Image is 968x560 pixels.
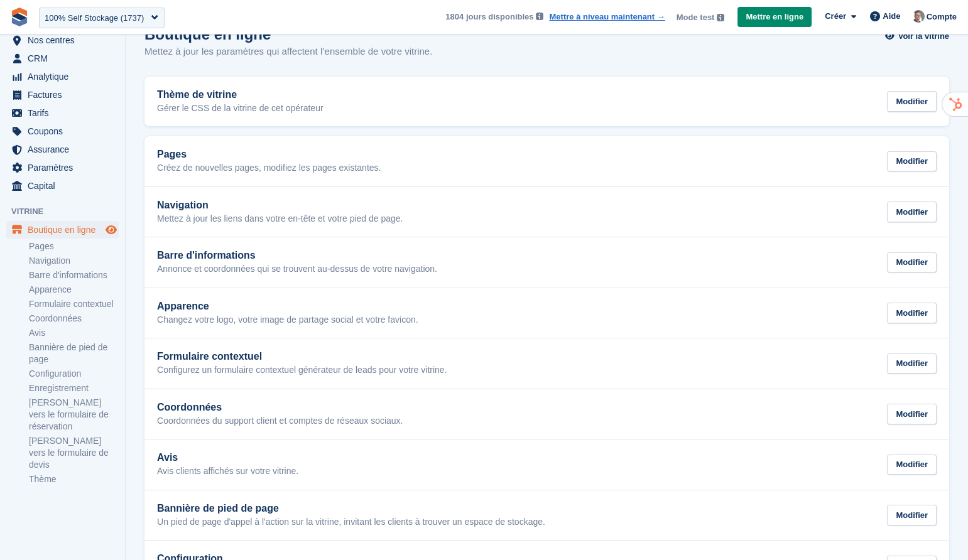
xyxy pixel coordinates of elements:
a: menu [6,221,119,239]
a: Barre d'informations [29,269,119,281]
a: menu [6,104,119,122]
a: Coordonnées [29,313,119,325]
a: Barre d'informations Annonce et coordonnées qui se trouvent au-dessus de votre navigation. Modifier [144,237,949,288]
div: Modifier [887,252,937,273]
span: Voir la vitrine [898,30,949,43]
p: Avis clients affichés sur votre vitrine. [157,466,298,477]
span: Paramètres [28,159,103,176]
p: Créez de nouvelles pages, modifiez les pages existantes. [157,163,381,174]
a: Pages Créez de nouvelles pages, modifiez les pages existantes. Modifier [144,136,949,186]
div: Modifier [887,151,937,172]
span: Mode test [677,11,715,24]
span: Nos centres [28,31,103,49]
a: [PERSON_NAME] vers le formulaire de devis [29,435,119,471]
a: Coordonnées Coordonnées du support client et comptes de réseaux sociaux. Modifier [144,389,949,439]
h2: Thème de vitrine [157,89,324,100]
p: Configurez un formulaire contextuel générateur de leads pour votre vitrine. [157,365,447,376]
div: Modifier [887,91,937,112]
h2: Avis [157,452,298,463]
p: Annonce et coordonnées qui se trouvent au-dessus de votre navigation. [157,264,437,275]
h2: Coordonnées [157,402,403,413]
h2: Barre d'informations [157,250,437,261]
a: Enregistrement [29,382,119,394]
a: menu [6,159,119,176]
div: Modifier [887,303,937,323]
a: Navigation Mettez à jour les liens dans votre en-tête et votre pied de page. Modifier [144,187,949,237]
h2: Pages [157,149,381,160]
p: Changez votre logo, votre image de partage social et votre favicon. [157,315,418,326]
span: Capital [28,177,103,195]
p: Mettez à jour les liens dans votre en-tête et votre pied de page. [157,213,403,225]
img: icon-info-grey-7440780725fd019a000dd9b08b2336e03edf1995a4989e88bcd33f0948082b44.svg [536,13,543,20]
span: Créer [825,10,846,23]
span: Compte [927,11,957,23]
a: Avis Avis clients affichés sur votre vitrine. Modifier [144,439,949,490]
a: Bannière de pied de page [29,342,119,365]
a: Voir la vitrine [888,26,949,46]
div: Modifier [887,404,937,424]
a: Apparence [29,284,119,296]
a: Thème [29,473,119,485]
a: menu [6,177,119,195]
div: Modifier [887,202,937,222]
a: menu [6,122,119,140]
a: Navigation [29,255,119,267]
span: Analytique [28,68,103,85]
a: Configuration [29,368,119,380]
a: Thème de vitrine Gérer le CSS de la vitrine de cet opérateur Modifier [144,77,949,127]
img: icon-info-grey-7440780725fd019a000dd9b08b2336e03edf1995a4989e88bcd33f0948082b44.svg [717,14,724,21]
span: 1804 jours disponibles [445,11,533,23]
h2: Formulaire contextuel [157,351,447,362]
a: [PERSON_NAME] vers le formulaire de réservation [29,397,119,433]
a: Pages [29,240,119,252]
span: Coupons [28,122,103,140]
h2: Apparence [157,301,418,312]
h2: Navigation [157,200,403,211]
div: Modifier [887,505,937,525]
span: Aide [883,10,900,23]
a: menu [6,68,119,85]
a: Mettre en ligne [737,7,812,28]
span: Factures [28,86,103,104]
span: CRM [28,50,103,67]
p: Gérer le CSS de la vitrine de cet opérateur [157,103,324,114]
a: menu [6,31,119,49]
p: Coordonnées du support client et comptes de réseaux sociaux. [157,416,403,427]
a: Formulaire contextuel [29,298,119,310]
img: stora-icon-8386f47178a22dfd0bd8f6a31ec36ba5ce8667c1dd55bd0f319d3a0aa187defe.svg [10,8,29,26]
h2: Bannière de pied de page [157,503,545,514]
span: Mettre en ligne [746,11,803,23]
span: Boutique en ligne [28,221,103,239]
div: 100% Self Stockage (1737) [45,12,144,24]
p: Mettez à jour les paramètres qui affectent l’ensemble de votre vitrine. [144,45,432,59]
a: Bannière de pied de page Un pied de page d'appel à l'action sur la vitrine, invitant les clients ... [144,490,949,541]
a: Mettre à niveau maintenant → [549,11,665,23]
div: Modifier [887,353,937,374]
img: Sebastien Bonnier [912,10,925,23]
p: Un pied de page d'appel à l'action sur la vitrine, invitant les clients à trouver un espace de st... [157,517,545,528]
a: Formulaire contextuel Configurez un formulaire contextuel générateur de leads pour votre vitrine.... [144,338,949,389]
a: menu [6,86,119,104]
span: Assurance [28,141,103,158]
span: Tarifs [28,104,103,122]
div: Modifier [887,455,937,475]
a: Apparence Changez votre logo, votre image de partage social et votre favicon. Modifier [144,288,949,338]
a: menu [6,50,119,67]
a: menu [6,141,119,158]
span: Vitrine [11,205,125,218]
h1: Boutique en ligne [144,26,432,43]
a: Boutique d'aperçu [104,222,119,237]
a: Avis [29,327,119,339]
